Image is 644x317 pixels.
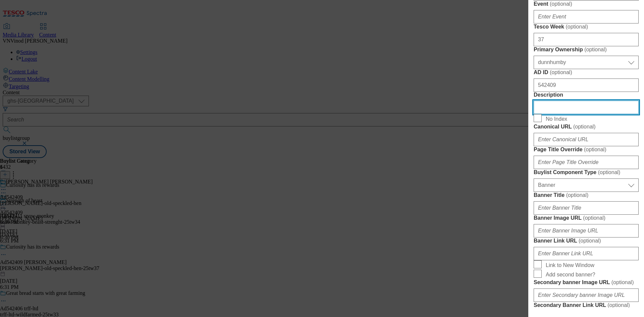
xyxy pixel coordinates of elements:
span: Link to New Window [546,262,594,268]
input: Enter Banner Title [534,201,639,215]
input: Enter Description [534,101,639,114]
span: ( optional ) [583,215,605,221]
input: Enter Canonical URL [534,133,639,146]
span: ( optional ) [566,24,588,30]
input: Enter Tesco Week [534,33,639,46]
label: Secondary Banner Link URL [534,302,639,309]
input: Enter Banner Link URL [534,247,639,260]
label: Primary Ownership [534,46,639,53]
span: ( optional ) [566,192,589,198]
label: Event [534,1,639,7]
label: Banner Link URL [534,237,639,244]
span: Add second banner? [546,272,595,278]
span: No Index [546,116,567,122]
label: Banner Image URL [534,215,639,221]
label: Secondary banner Image URL [534,279,639,286]
input: Enter Secondary banner Image URL [534,288,639,302]
input: Enter Page Title Override [534,156,639,169]
label: Buylist Component Type [534,169,639,176]
span: ( optional ) [579,238,601,244]
span: ( optional ) [584,147,606,152]
input: Enter Banner Image URL [534,224,639,237]
span: ( optional ) [573,124,596,129]
label: Page Title Override [534,146,639,153]
input: Enter AD ID [534,78,639,92]
span: ( optional ) [598,169,621,175]
label: Description [534,92,639,98]
span: ( optional ) [584,47,607,52]
label: Banner Title [534,192,639,199]
label: Canonical URL [534,123,639,130]
label: AD ID [534,69,639,76]
label: Tesco Week [534,23,639,30]
span: ( optional ) [607,302,630,308]
input: Enter Event [534,10,639,23]
span: ( optional ) [550,1,572,7]
span: ( optional ) [611,279,634,285]
span: ( optional ) [550,69,572,75]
